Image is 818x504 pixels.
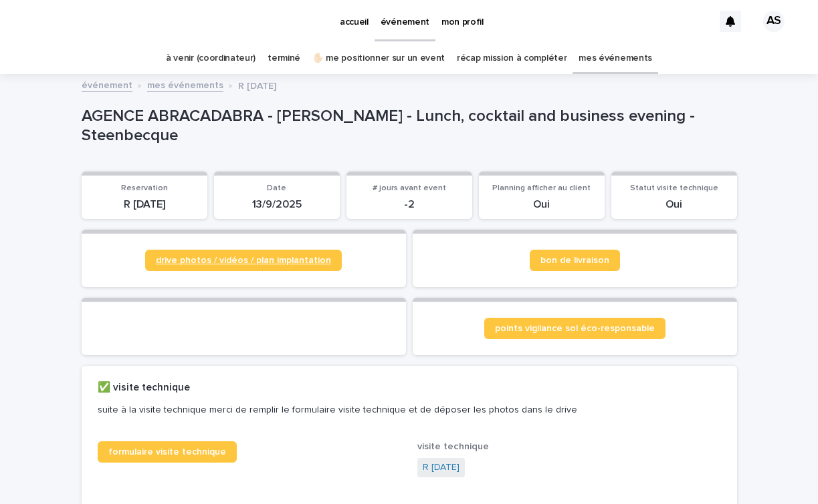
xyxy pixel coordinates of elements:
[492,184,591,192] span: Planning afficher au client
[484,318,666,339] a: points vigilance sol éco-responsable
[121,184,168,192] span: Reservation
[90,198,199,211] p: R [DATE]
[98,404,716,416] p: suite à la visite technique merci de remplir le formulaire visite technique et de déposer les pho...
[579,43,652,74] a: mes événements
[238,77,276,92] p: R [DATE]
[763,11,785,32] div: AS
[166,43,255,74] a: à venir (coordinateur)
[147,77,223,92] a: mes événements
[495,324,655,333] span: points vigilance sol éco-responsable
[145,250,342,271] a: drive photos / vidéos / plan implantation
[222,198,332,211] p: 13/9/2025
[267,184,286,192] span: Date
[354,198,464,211] p: -2
[487,198,597,211] p: Oui
[373,184,446,192] span: # jours avant event
[423,461,459,475] a: R [DATE]
[268,43,300,74] a: terminé
[82,107,732,146] p: AGENCE ABRACADABRA - [PERSON_NAME] - Lunch, cocktail and business evening - Steenbecque
[98,382,190,394] h2: ✅ visite technique
[312,43,445,74] a: ✋🏻 me positionner sur un event
[108,447,226,457] span: formulaire visite technique
[457,43,567,74] a: récap mission à compléter
[417,442,489,451] span: visite technique
[540,256,609,265] span: bon de livraison
[156,256,331,265] span: drive photos / vidéos / plan implantation
[98,441,237,463] a: formulaire visite technique
[530,250,620,271] a: bon de livraison
[82,77,132,92] a: événement
[630,184,718,192] span: Statut visite technique
[27,8,157,35] img: Ls34BcGeRexTGTNfXpUC
[619,198,729,211] p: Oui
